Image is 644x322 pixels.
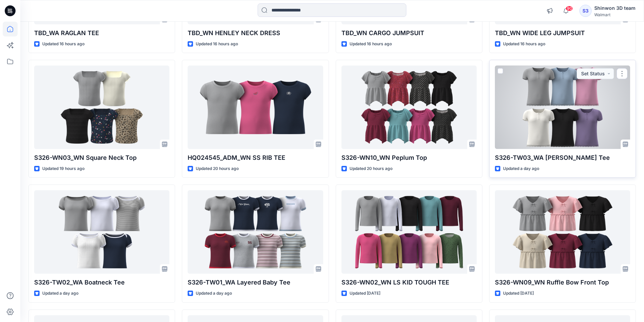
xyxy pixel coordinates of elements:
p: Updated 16 hours ago [42,41,85,48]
p: Updated 20 hours ago [350,165,392,172]
p: S326-TW01_WA Layered Baby Tee [188,278,323,287]
div: Shinwon 3D team [594,4,636,12]
a: S326-WN02_WN LS KID TOUGH TEE [341,190,477,274]
a: S326-TW01_WA Layered Baby Tee [188,190,323,274]
p: S326-TW03_WA [PERSON_NAME] Tee [495,153,630,163]
p: TBD_WN HENLEY NECK DRESS [188,28,323,38]
p: Updated 16 hours ago [350,41,392,48]
p: TBD_WN WIDE LEG JUMPSUIT [495,28,630,38]
p: TBD_WA RAGLAN TEE [34,28,169,38]
a: S326-TW03_WA SS Henley Tee [495,66,630,149]
p: Updated a day ago [503,165,539,172]
a: S326-WN10_WN Peplum Top [341,66,477,149]
p: Updated a day ago [42,290,78,297]
p: Updated 16 hours ago [503,41,545,48]
p: S326-WN10_WN Peplum Top [341,153,477,163]
p: TBD_WN CARGO JUMPSUIT [341,28,477,38]
p: S326-WN09_WN Ruffle Bow Front Top [495,278,630,287]
span: 90 [566,6,573,11]
a: S326-WN09_WN Ruffle Bow Front Top [495,190,630,274]
p: Updated [DATE] [350,290,380,297]
p: S326-WN03_WN Square Neck Top [34,153,169,163]
a: S326-WN03_WN Square Neck Top [34,66,169,149]
p: S326-WN02_WN LS KID TOUGH TEE [341,278,477,287]
div: S3 [579,5,592,17]
a: S326-TW02_WA Boatneck Tee [34,190,169,274]
p: Updated 19 hours ago [42,165,85,172]
p: Updated [DATE] [503,290,534,297]
a: HQ024545_ADM_WN SS RIB TEE [188,66,323,149]
p: Updated 16 hours ago [196,41,238,48]
p: S326-TW02_WA Boatneck Tee [34,278,169,287]
div: Walmart [594,12,636,17]
p: Updated a day ago [196,290,232,297]
p: Updated 20 hours ago [196,165,239,172]
p: HQ024545_ADM_WN SS RIB TEE [188,153,323,163]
